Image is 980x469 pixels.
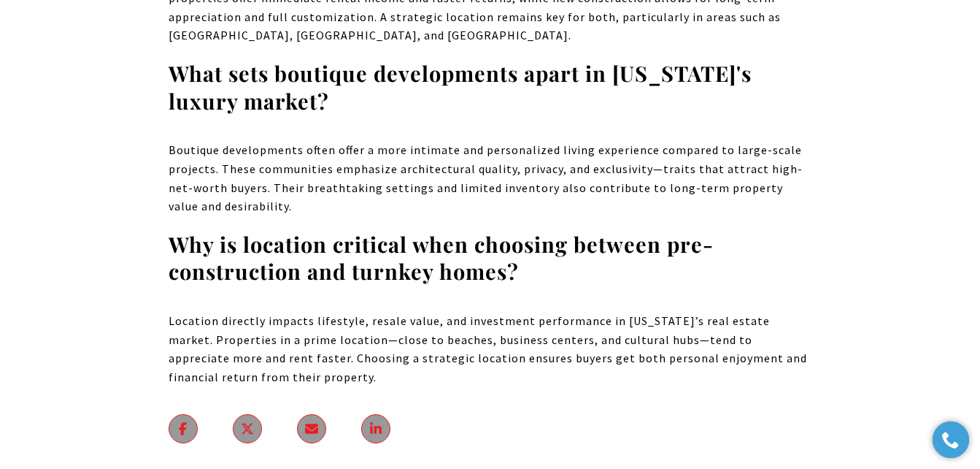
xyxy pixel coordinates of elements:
[233,414,262,443] a: twitter - open in a new tab
[297,414,326,443] a: send an email to ?subject=Pre-Construction vs. Turnkey: What Buyers in Puerto Rico Luxury Real Es...
[169,59,752,115] strong: What sets boutique developments apart in [US_STATE]'s luxury market?
[361,414,390,443] a: linkedin - open in a new tab
[169,141,812,216] p: Boutique developments often offer a more intimate and personalized living experience compared to ...
[169,414,198,443] a: facebook - open in a new tab
[169,230,714,286] strong: Why is location critical when choosing between pre-construction and turnkey homes?
[169,312,812,386] p: Location directly impacts lifestyle, resale value, and investment performance in [US_STATE]’s rea...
